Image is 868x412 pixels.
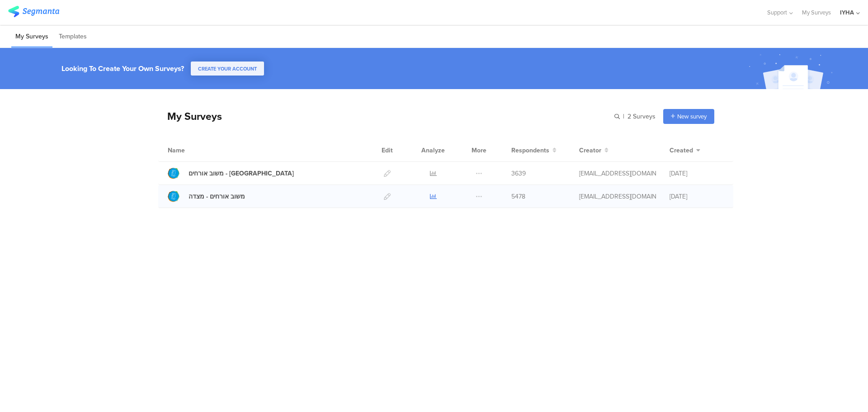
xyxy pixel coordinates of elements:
[191,62,264,76] button: CREATE YOUR ACCOUNT
[677,112,707,121] span: New survey
[198,65,257,72] span: CREATE YOUR ACCOUNT
[55,26,91,47] li: Templates
[579,169,656,178] div: ofir@iyha.org.il
[511,146,549,155] span: Respondents
[745,51,839,92] img: create_account_image.svg
[670,169,724,178] div: [DATE]
[61,63,184,74] div: Looking To Create Your Own Surveys?
[511,169,526,178] span: 3639
[670,146,700,155] button: Created
[168,167,294,179] a: משוב אורחים - [GEOGRAPHIC_DATA]
[670,146,693,155] span: Created
[189,169,294,178] div: משוב אורחים - עין גדי
[11,26,52,47] li: My Surveys
[377,139,397,161] div: Edit
[168,146,222,155] div: Name
[511,192,525,201] span: 5478
[579,146,601,155] span: Creator
[670,192,724,201] div: [DATE]
[158,109,222,124] div: My Surveys
[511,146,557,155] button: Respondents
[189,192,245,201] div: משוב אורחים - מצדה
[622,112,626,121] span: |
[8,6,59,17] img: segmanta logo
[579,192,656,201] div: ofir@iyha.org.il
[168,190,245,202] a: משוב אורחים - מצדה
[627,112,656,121] span: 2 Surveys
[579,146,609,155] button: Creator
[840,8,854,17] div: IYHA
[767,8,787,17] span: Support
[420,139,447,161] div: Analyze
[469,139,489,161] div: More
